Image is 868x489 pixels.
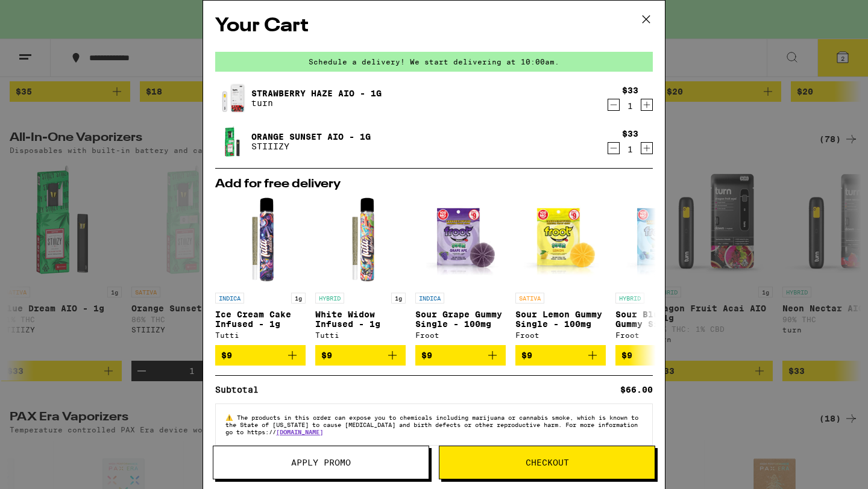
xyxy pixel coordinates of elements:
[415,345,506,366] button: Add to bag
[608,99,620,111] button: Decrement
[251,98,382,108] p: turn
[641,99,653,111] button: Increment
[215,178,653,190] h2: Add for free delivery
[620,385,653,394] div: $66.00
[622,86,638,95] div: $33
[315,310,406,329] p: White Widow Infused - 1g
[615,196,706,345] a: Open page for Sour Blue Razz Gummy Single - 100mg from Froot
[615,196,706,287] img: Froot - Sour Blue Razz Gummy Single - 100mg
[315,331,406,339] div: Tutti
[251,142,371,151] p: STIIIZY
[415,293,444,304] p: INDICA
[225,414,638,435] span: The products in this order can expose you to chemicals including marijuana or cannabis smoke, whi...
[276,428,323,435] a: [DOMAIN_NAME]
[515,196,606,287] img: Froot - Sour Lemon Gummy Single - 100mg
[215,196,306,345] a: Open page for Ice Cream Cake Infused - 1g from Tutti
[439,446,655,479] button: Checkout
[291,293,306,304] p: 1g
[213,446,429,479] button: Apply Promo
[215,331,306,339] div: Tutti
[215,310,306,329] p: Ice Cream Cake Infused - 1g
[315,293,344,304] p: HYBRID
[315,345,406,366] button: Add to bag
[515,310,606,329] p: Sour Lemon Gummy Single - 100mg
[615,331,706,339] div: Froot
[415,196,506,287] img: Froot - Sour Grape Gummy Single - 100mg
[251,89,382,98] a: Strawberry Haze AIO - 1g
[215,52,653,72] div: Schedule a delivery! We start delivering at 10:00am.
[415,310,506,329] p: Sour Grape Gummy Single - 100mg
[7,8,87,18] span: Hi. Need any help?
[521,350,532,360] span: $9
[415,196,506,345] a: Open page for Sour Grape Gummy Single - 100mg from Froot
[622,145,638,154] div: 1
[225,414,237,421] span: ⚠️
[515,331,606,339] div: Froot
[315,196,406,287] img: Tutti - White Widow Infused - 1g
[526,458,569,467] span: Checkout
[515,345,606,366] button: Add to bag
[215,293,244,304] p: INDICA
[421,350,432,360] span: $9
[251,132,371,142] a: Orange Sunset AIO - 1g
[615,293,644,304] p: HYBRID
[641,142,653,154] button: Increment
[608,142,620,154] button: Decrement
[615,345,706,366] button: Add to bag
[515,196,606,345] a: Open page for Sour Lemon Gummy Single - 100mg from Froot
[391,293,406,304] p: 1g
[215,196,306,287] img: Tutti - Ice Cream Cake Infused - 1g
[415,331,506,339] div: Froot
[315,196,406,345] a: Open page for White Widow Infused - 1g from Tutti
[291,458,351,467] span: Apply Promo
[321,350,332,360] span: $9
[215,385,267,394] div: Subtotal
[215,81,249,115] img: Strawberry Haze AIO - 1g
[622,129,638,139] div: $33
[215,125,249,158] img: Orange Sunset AIO - 1g
[622,101,638,111] div: 1
[621,350,632,360] span: $9
[515,293,544,304] p: SATIVA
[215,345,306,366] button: Add to bag
[615,310,706,329] p: Sour Blue Razz Gummy Single - 100mg
[221,350,232,360] span: $9
[215,13,653,40] h2: Your Cart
